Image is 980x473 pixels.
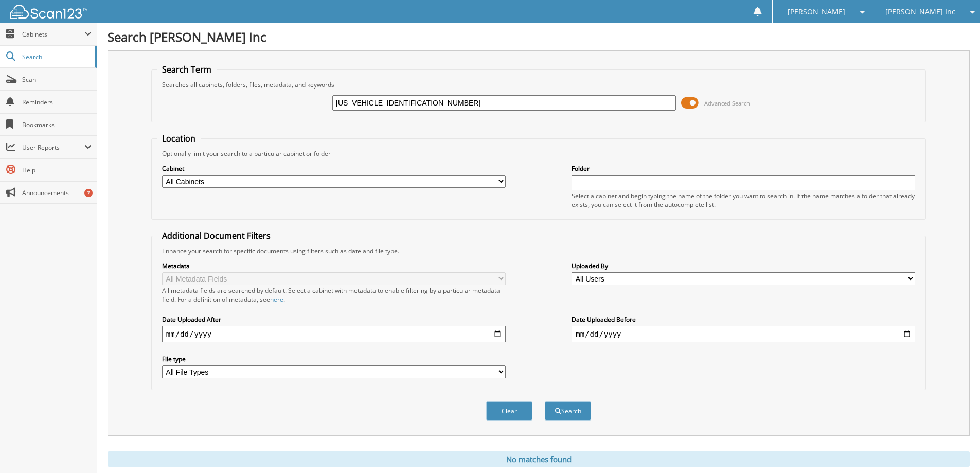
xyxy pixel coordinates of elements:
[545,401,591,421] button: Search
[162,315,506,324] label: Date Uploaded After
[788,9,845,15] span: [PERSON_NAME]
[22,98,92,107] span: Reminders
[22,143,84,152] span: User Reports
[572,261,915,270] label: Uploaded By
[22,52,90,61] span: Search
[572,326,915,342] input: end
[572,164,915,173] label: Folder
[885,9,955,15] span: [PERSON_NAME] Inc
[22,166,92,174] span: Help
[22,188,92,197] span: Announcements
[10,5,87,19] img: scan123-logo-white.svg
[162,261,506,270] label: Metadata
[108,28,970,45] h1: Search [PERSON_NAME] Inc
[704,99,750,107] span: Advanced Search
[157,64,217,75] legend: Search Term
[22,30,84,39] span: Cabinets
[572,315,915,324] label: Date Uploaded Before
[157,80,920,89] div: Searches all cabinets, folders, files, metadata, and keywords
[22,75,92,84] span: Scan
[162,326,506,342] input: start
[157,247,920,255] div: Enhance your search for specific documents using filters such as date and file type.
[84,189,93,197] div: 7
[108,451,970,467] div: No matches found
[162,286,506,304] div: All metadata fields are searched by default. Select a cabinet with metadata to enable filtering b...
[572,191,915,209] div: Select a cabinet and begin typing the name of the folder you want to search in. If the name match...
[162,355,506,363] label: File type
[157,149,920,158] div: Optionally limit your search to a particular cabinet or folder
[157,230,276,241] legend: Additional Document Filters
[162,164,506,173] label: Cabinet
[486,401,532,421] button: Clear
[157,133,201,144] legend: Location
[22,120,92,129] span: Bookmarks
[270,295,283,304] a: here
